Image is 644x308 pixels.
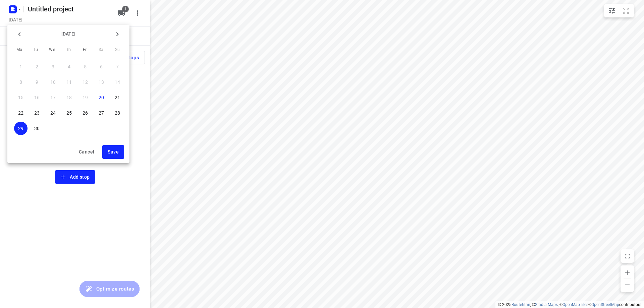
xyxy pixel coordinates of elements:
button: 5 [78,60,92,73]
p: 12 [83,79,88,85]
p: 4 [68,63,70,70]
button: 28 [111,106,124,120]
p: 8 [19,79,22,85]
button: 4 [62,60,76,73]
p: 23 [34,110,40,116]
button: 19 [78,91,92,104]
p: 25 [66,110,72,116]
p: 20 [99,94,104,101]
button: 14 [111,75,124,89]
p: 10 [50,79,56,85]
p: 3 [52,63,54,70]
p: 16 [34,94,40,101]
p: 24 [50,110,56,116]
p: [DATE] [26,30,111,38]
p: 7 [116,63,119,70]
button: 12 [78,75,92,89]
span: Save [108,148,119,156]
p: 5 [84,63,87,70]
p: 6 [100,63,103,70]
p: 28 [115,110,120,116]
button: Cancel [73,145,100,159]
button: 8 [14,75,28,89]
button: 6 [95,60,108,73]
p: 2 [36,63,38,70]
button: 9 [30,75,44,89]
button: Save [102,145,124,159]
p: 13 [99,79,104,85]
button: 13 [95,75,108,89]
p: 15 [18,94,23,101]
button: 7 [111,60,124,73]
button: 16 [30,91,44,104]
button: 22 [14,106,28,120]
button: 20 [95,91,108,104]
button: 30 [30,122,44,135]
p: 18 [66,94,72,101]
button: 21 [111,91,124,104]
span: Su [111,47,123,53]
p: 17 [50,94,56,101]
button: 26 [78,106,92,120]
span: We [46,47,58,53]
span: Th [62,47,74,53]
span: Tu [30,47,42,53]
button: 15 [14,91,28,104]
p: 19 [83,94,88,101]
button: 10 [46,75,60,89]
button: 27 [95,106,108,120]
p: 9 [36,79,38,85]
p: 29 [18,125,23,132]
p: 21 [115,94,120,101]
button: 18 [62,91,76,104]
button: 25 [62,106,76,120]
p: 14 [115,79,120,85]
button: 23 [30,106,44,120]
button: 2 [30,60,44,73]
button: 29 [14,122,28,135]
p: 11 [66,79,72,85]
button: 11 [62,75,76,89]
button: 3 [46,60,60,73]
button: 24 [46,106,60,120]
button: 1 [14,60,28,73]
span: Sa [95,47,107,53]
span: Cancel [79,148,94,156]
button: 17 [46,91,60,104]
p: 1 [19,63,22,70]
span: Mo [13,47,25,53]
p: 26 [83,110,88,116]
p: 30 [34,125,40,132]
span: Fr [79,47,91,53]
p: 22 [18,110,23,116]
p: 27 [99,110,104,116]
